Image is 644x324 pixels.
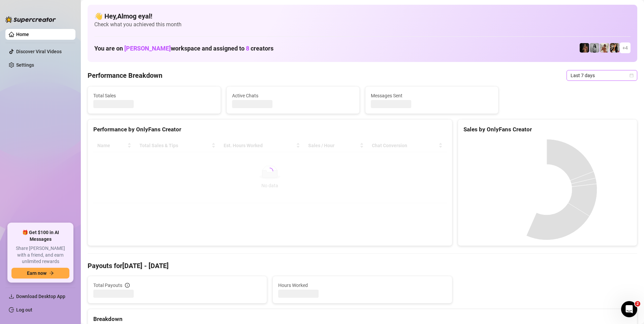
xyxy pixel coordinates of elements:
[590,43,599,53] img: A
[16,49,62,54] a: Discover Viral Videos
[232,92,354,99] span: Active Chats
[16,307,32,313] a: Log out
[16,62,34,68] a: Settings
[124,45,171,52] span: [PERSON_NAME]
[610,43,619,53] img: AD
[635,301,640,306] span: 2
[11,268,69,279] button: Earn nowarrow-right
[622,44,628,52] span: + 4
[278,282,446,289] span: Hours Worked
[94,45,273,52] h1: You are on workspace and assigned to creators
[11,229,69,242] span: 🎁 Get $100 in AI Messages
[88,261,637,270] h4: Payouts for [DATE] - [DATE]
[246,45,249,52] span: 8
[93,282,122,289] span: Total Payouts
[93,315,632,324] div: Breakdown
[16,32,29,37] a: Home
[27,270,46,276] span: Earn now
[5,16,56,23] img: logo-BBDzfeDw.svg
[49,271,54,276] span: arrow-right
[93,125,447,134] div: Performance by OnlyFans Creator
[93,92,215,99] span: Total Sales
[88,71,162,80] h4: Performance Breakdown
[580,43,589,53] img: D
[630,73,634,77] span: calendar
[371,92,493,99] span: Messages Sent
[9,294,14,299] span: download
[11,245,69,265] span: Share [PERSON_NAME] with a friend, and earn unlimited rewards
[94,11,631,21] h4: 👋 Hey, Almog eyal !
[16,294,65,299] span: Download Desktop App
[571,70,633,80] span: Last 7 days
[94,21,631,28] span: Check what you achieved this month
[125,283,130,288] span: info-circle
[463,125,632,134] div: Sales by OnlyFans Creator
[600,43,609,53] img: Green
[266,168,273,174] span: loading
[621,301,637,317] iframe: Intercom live chat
